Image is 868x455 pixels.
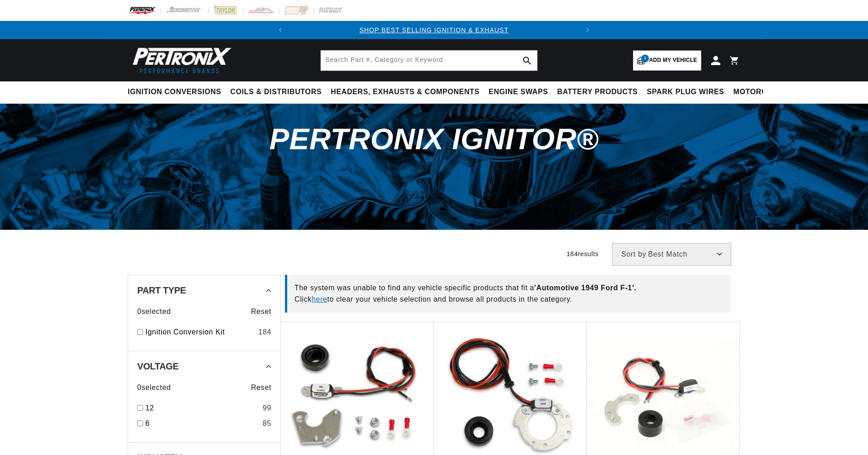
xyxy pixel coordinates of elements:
div: 99 [263,402,271,414]
span: Ignition Conversions [128,87,221,97]
div: 1 of 2 [289,25,579,35]
slideshow-component: Translation missing: en.sections.announcements.announcement_bar [105,21,763,39]
summary: Headers, Exhausts & Components [326,81,484,103]
input: Search Part #, Category or Keyword [321,51,537,71]
div: The system was unable to find any vehicle specific products that fit a Click to clear your vehicl... [285,275,731,313]
span: Voltage [137,362,179,371]
summary: Motorcycle [729,81,792,103]
span: 0 selected [137,382,171,394]
span: Headers, Exhausts & Components [331,87,479,97]
button: search button [517,51,537,71]
a: 12 [145,402,259,414]
summary: Spark Plug Wires [642,81,728,103]
div: Announcement [289,25,579,35]
span: Motorcycle [733,87,788,97]
a: 6 [145,418,259,430]
summary: Coils & Distributors [226,81,326,103]
a: here [312,295,327,303]
span: Sort by [621,251,646,258]
span: ' Automotive 1949 Ford F-1 '. [534,284,637,292]
span: 0 selected [137,306,171,318]
summary: Ignition Conversions [128,81,226,103]
span: 184 results [566,250,599,258]
button: Translation missing: en.sections.announcements.next_announcement [579,21,597,39]
span: Coils & Distributors [230,87,322,97]
span: Reset [251,382,271,394]
span: Battery Products [557,87,638,97]
a: SHOP BEST SELLING IGNITION & EXHAUST [359,26,509,34]
a: 1Add my vehicle [633,51,701,71]
span: Part Type [137,286,186,295]
div: 184 [258,326,271,338]
div: 85 [263,418,271,430]
select: Sort by [612,243,731,266]
span: Engine Swaps [489,87,548,97]
img: Pertronix [128,45,232,76]
span: 1 [641,55,649,62]
a: Ignition Conversion Kit [145,326,254,338]
span: Add my vehicle [649,56,697,65]
span: PerTronix Ignitor® [269,122,599,156]
button: Translation missing: en.sections.announcements.previous_announcement [271,21,289,39]
summary: Engine Swaps [484,81,553,103]
summary: Battery Products [553,81,642,103]
span: Spark Plug Wires [647,87,724,97]
span: Reset [251,306,271,318]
